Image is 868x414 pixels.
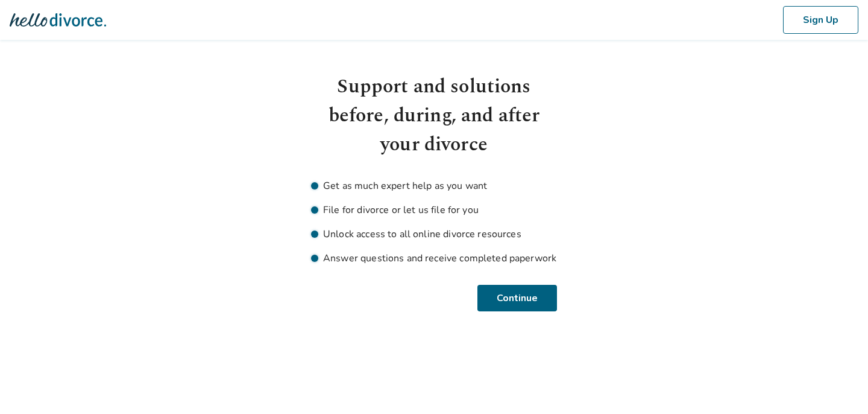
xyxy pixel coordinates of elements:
img: Hello Divorce Logo [10,8,106,32]
li: Get as much expert help as you want [311,179,557,193]
h1: Support and solutions before, during, and after your divorce [311,72,557,159]
li: File for divorce or let us file for you [311,203,557,217]
button: Sign Up [783,6,858,34]
li: Unlock access to all online divorce resources [311,227,557,241]
li: Answer questions and receive completed paperwork [311,251,557,266]
button: Continue [479,285,557,311]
